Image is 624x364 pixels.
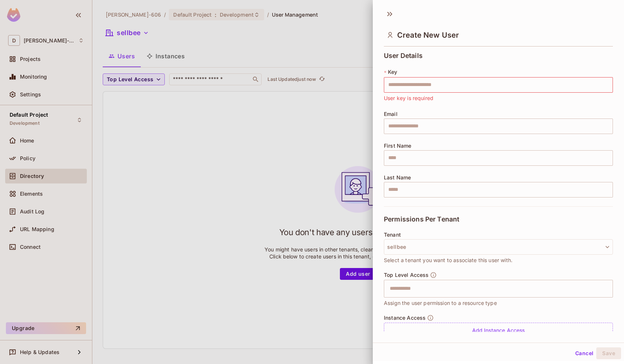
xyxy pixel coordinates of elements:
[384,216,459,223] span: Permissions Per Tenant
[572,347,596,359] button: Cancel
[384,143,412,149] span: First Name
[384,111,398,117] span: Email
[384,323,613,339] div: Add Instance Access
[384,52,423,59] span: User Details
[384,239,613,255] button: sellbee
[384,175,411,181] span: Last Name
[384,232,401,238] span: Tenant
[388,69,397,75] span: Key
[384,299,497,307] span: Assign the user permission to a resource type
[384,256,512,264] span: Select a tenant you want to associate this user with.
[384,272,429,278] span: Top Level Access
[384,94,433,102] span: User key is required
[596,347,621,359] button: Save
[397,31,459,40] span: Create New User
[609,288,610,289] button: Open
[384,315,426,321] span: Instance Access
